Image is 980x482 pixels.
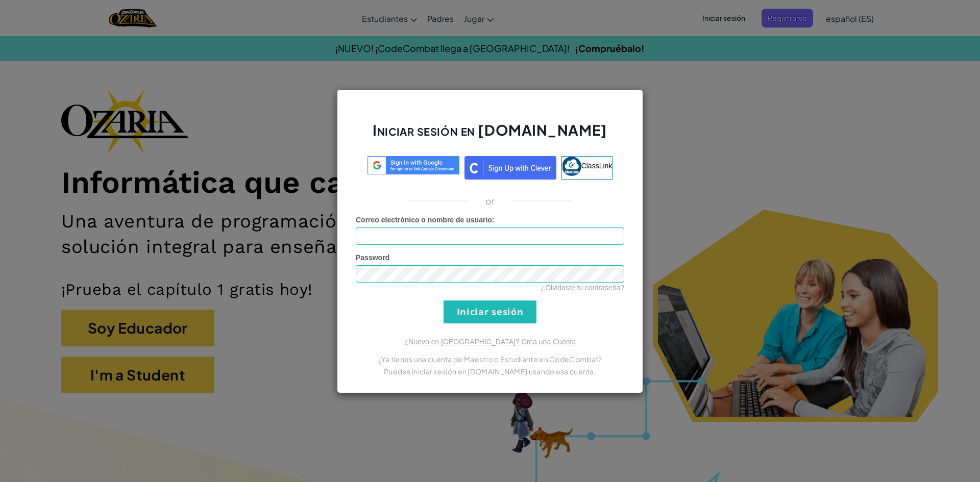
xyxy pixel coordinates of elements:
input: Iniciar sesión [444,300,536,323]
p: ¿Ya tienes una cuenta de Maestro o Estudiante en CodeCombat? [356,353,624,365]
span: Password [356,253,389,262]
img: classlink-logo-small.png [562,157,581,176]
span: Correo electrónico o nombre de usuario [356,216,492,224]
a: ¿Olvidaste tu contraseña? [541,284,624,292]
span: ClassLink [581,161,612,169]
label: : [356,215,495,225]
p: Puedes iniciar sesión en [DOMAIN_NAME] usando esa cuenta. [356,365,624,377]
h2: Iniciar sesión en [DOMAIN_NAME] [356,120,624,150]
a: ¿Nuevo en [GEOGRAPHIC_DATA]? Crea una Cuenta [404,338,576,346]
img: clever_sso_button@2x.png [464,156,556,180]
img: log-in-google-sso.svg [367,156,459,175]
p: or [485,195,495,207]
